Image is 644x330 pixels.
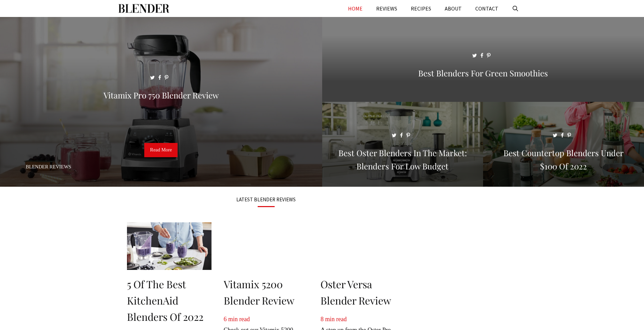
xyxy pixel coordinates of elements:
img: Vitamix 5200 Blender Review [224,222,308,270]
span: 6 [224,316,227,323]
a: Oster Versa Blender Review [320,277,391,307]
a: Best Oster Blenders in the Market: Blenders for Low Budget [322,179,483,185]
a: Best Countertop Blenders Under $100 of 2022 [483,179,644,185]
img: 5 of the Best KitchenAid Blenders of 2022 [127,222,211,270]
img: Oster Versa Blender Review [320,222,405,270]
a: Vitamix 5200 Blender Review [224,277,294,307]
span: min read [325,316,347,323]
a: Blender Reviews [26,164,71,169]
span: 8 [320,316,324,323]
a: 5 of the Best KitchenAid Blenders of 2022 [127,277,203,324]
h3: LATEST BLENDER REVIEWS [127,197,405,202]
a: Read More [144,143,178,157]
span: min read [228,316,250,323]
